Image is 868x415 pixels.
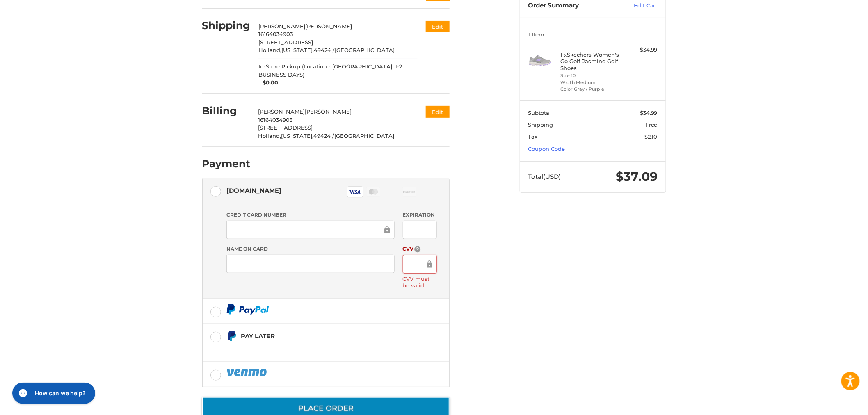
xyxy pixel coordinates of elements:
[403,211,437,219] label: Expiration
[202,157,251,170] h2: Payment
[560,86,623,93] li: Color Gray / Purple
[226,245,395,253] label: Name on Card
[646,121,658,128] span: Free
[616,169,658,184] span: $37.09
[258,31,293,37] span: 16164034903
[202,105,250,117] h2: Billing
[258,39,313,46] span: [STREET_ADDRESS]
[226,367,268,378] img: PayPal icon
[258,108,305,115] span: [PERSON_NAME]
[528,109,551,116] span: Subtotal
[281,132,313,139] span: [US_STATE],
[644,133,658,140] span: $2.10
[202,19,251,32] h2: Shipping
[426,106,450,118] button: Edit
[258,47,281,53] span: Holland,
[8,380,97,407] iframe: Gorgias live chat messenger
[258,116,292,123] span: 16164034903
[403,245,437,253] label: CVV
[616,2,658,10] a: Edit Cart
[528,146,565,152] a: Coupon Code
[314,47,335,53] span: 49424 /
[258,79,278,87] span: $0.00
[335,47,395,53] span: [GEOGRAPHIC_DATA]
[528,173,561,180] span: Total (USD)
[403,276,437,289] label: CVV must be valid
[281,47,314,53] span: [US_STATE],
[226,331,237,341] img: Pay Later icon
[226,211,395,219] label: Credit Card Number
[241,329,398,343] div: Pay Later
[305,108,352,115] span: [PERSON_NAME]
[226,304,269,315] img: PayPal icon
[258,124,313,131] span: [STREET_ADDRESS]
[528,31,658,38] h3: 1 Item
[528,133,537,140] span: Tax
[560,72,623,79] li: Size 10
[226,184,281,197] div: [DOMAIN_NAME]
[625,46,658,54] div: $34.99
[258,23,305,30] span: [PERSON_NAME]
[226,345,398,352] iframe: PayPal Message 1
[560,51,623,71] h4: 1 x Skechers Women's Go Golf Jasmine Golf Shoes
[800,393,868,415] iframe: Google Customer Reviews
[334,132,394,139] span: [GEOGRAPHIC_DATA]
[528,2,616,10] h3: Order Summary
[528,121,553,128] span: Shipping
[305,23,352,30] span: [PERSON_NAME]
[258,63,418,79] span: In-Store Pickup (Location - [GEOGRAPHIC_DATA]: 1-2 BUSINESS DAYS)
[313,132,334,139] span: 49424 /
[258,132,281,139] span: Holland,
[640,109,658,116] span: $34.99
[426,21,450,32] button: Edit
[560,79,623,86] li: Width Medium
